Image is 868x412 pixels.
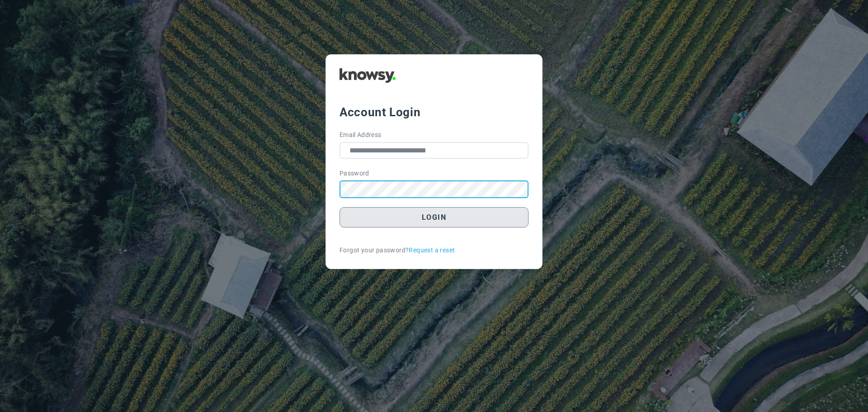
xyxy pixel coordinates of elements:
[340,207,528,227] button: Login
[340,169,369,178] label: Password
[340,104,528,120] div: Account Login
[340,130,382,140] label: Email Address
[340,246,528,255] div: Forgot your password?
[409,246,455,255] a: Request a reset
